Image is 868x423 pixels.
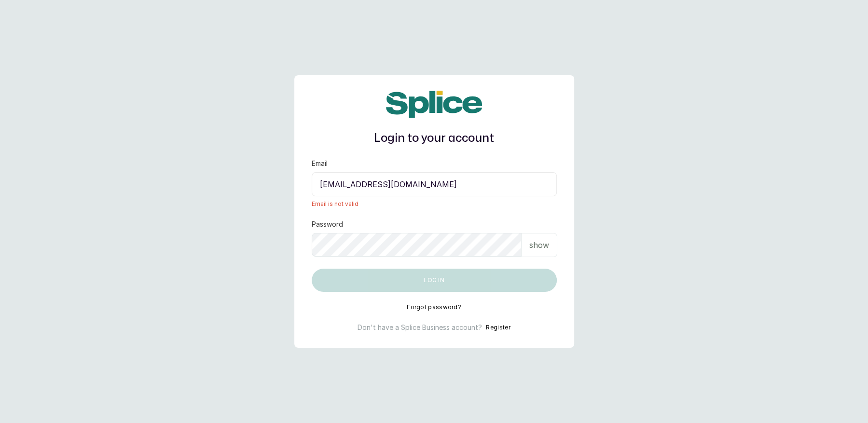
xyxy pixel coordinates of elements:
label: Email [312,159,328,168]
button: Register [486,323,510,332]
span: Email is not valid [312,200,557,208]
p: Don't have a Splice Business account? [358,323,482,332]
button: Log in [312,269,557,292]
p: show [529,239,549,251]
h1: Login to your account [312,130,557,147]
label: Password [312,219,343,229]
button: Forgot password? [407,303,461,311]
input: email@acme.com [312,172,557,196]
